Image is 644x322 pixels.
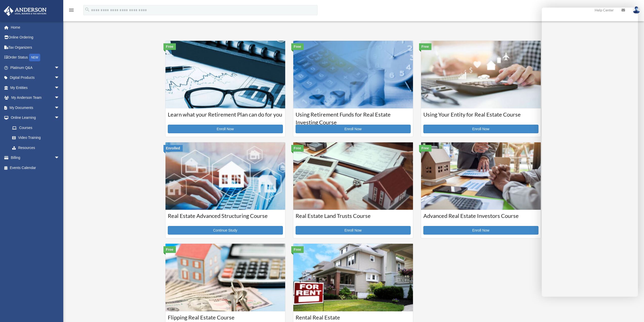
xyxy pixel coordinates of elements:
[4,42,67,52] a: Tax Organizers
[423,111,538,123] h3: Using Your Entity for Real Estate Course
[542,8,638,297] iframe: Chat Window
[54,103,65,113] span: arrow_drop_down
[4,103,67,113] a: My Documentsarrow_drop_down
[4,163,67,173] a: Events Calendar
[29,54,40,61] div: NEW
[633,6,640,14] img: User Pic
[423,212,538,225] h3: Advanced Real Estate Investors Course
[4,73,67,83] a: Digital Productsarrow_drop_down
[54,63,65,73] span: arrow_drop_down
[4,22,67,32] a: Home
[4,32,67,43] a: Online Ordering
[68,7,74,13] i: menu
[4,93,67,103] a: My Anderson Teamarrow_drop_down
[168,226,283,235] a: Continue Study
[163,246,176,253] div: Free
[168,125,283,133] a: Enroll Now
[296,111,411,123] h3: Using Retirement Funds for Real Estate Investing Course
[4,113,67,123] a: Online Learningarrow_drop_down
[168,111,283,123] h3: Learn what your Retirement Plan can do for you
[296,212,411,225] h3: Real Estate Land Trusts Course
[4,153,67,163] a: Billingarrow_drop_down
[296,125,411,133] a: Enroll Now
[2,6,48,16] img: Anderson Advisors Platinum Portal
[54,153,65,163] span: arrow_drop_down
[4,63,67,73] a: Platinum Q&Aarrow_drop_down
[7,143,67,153] a: Resources
[291,145,304,151] div: Free
[419,145,432,151] div: Free
[54,93,65,103] span: arrow_drop_down
[168,212,283,225] h3: Real Estate Advanced Structuring Course
[296,226,411,235] a: Enroll Now
[419,43,432,50] div: Free
[4,52,67,63] a: Order StatusNEW
[54,113,65,123] span: arrow_drop_down
[7,123,65,133] a: Courses
[423,226,538,235] a: Enroll Now
[163,145,183,151] div: Enrolled
[291,43,304,50] div: Free
[54,73,65,83] span: arrow_drop_down
[291,246,304,253] div: Free
[4,83,67,93] a: My Entitiesarrow_drop_down
[54,83,65,93] span: arrow_drop_down
[163,43,176,50] div: Free
[85,7,90,12] i: search
[423,125,538,133] a: Enroll Now
[68,9,74,13] a: menu
[7,133,67,143] a: Video Training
